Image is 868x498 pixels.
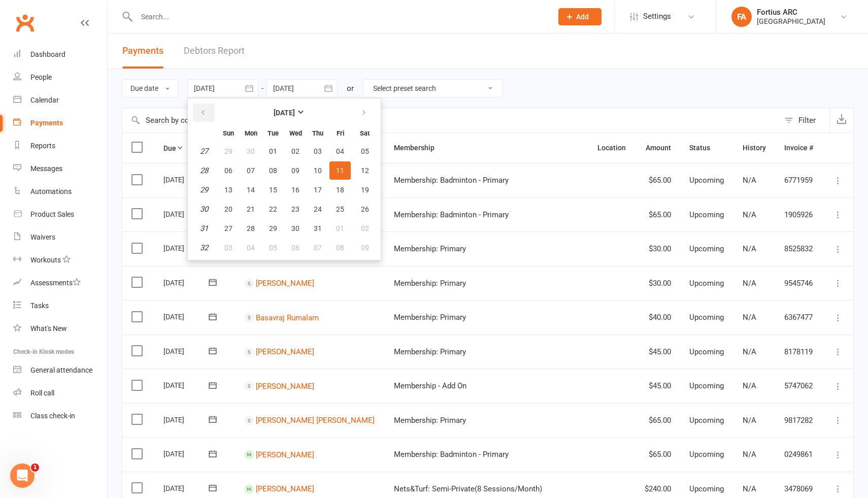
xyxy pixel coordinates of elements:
[733,133,775,163] th: History
[163,480,210,496] div: [DATE]
[307,200,328,218] button: 24
[163,275,210,290] div: [DATE]
[218,239,239,257] button: 03
[336,147,344,155] span: 04
[30,96,59,104] div: Calendar
[262,161,284,180] button: 08
[743,381,756,390] span: N/A
[224,224,232,233] span: 27
[240,181,261,199] button: 14
[30,324,67,333] div: What's New
[329,142,351,160] button: 04
[798,114,816,126] div: Filter
[13,405,107,427] a: Class kiosk mode
[30,119,63,127] div: Payments
[269,244,277,252] span: 05
[352,200,378,218] button: 26
[13,43,107,66] a: Dashboard
[13,112,107,135] a: Payments
[200,185,208,194] em: 29
[314,224,322,233] span: 31
[757,8,825,17] div: Fortius ARC
[13,203,107,226] a: Product Sales
[184,34,245,69] a: Debtors Report
[13,89,107,112] a: Calendar
[256,279,314,288] a: [PERSON_NAME]
[218,219,239,238] button: 27
[262,200,284,218] button: 22
[223,129,234,137] small: Sunday
[775,403,823,438] td: 9817282
[329,239,351,257] button: 08
[13,272,107,294] a: Assessments
[352,161,378,180] button: 12
[743,176,756,185] span: N/A
[743,450,756,459] span: N/A
[245,129,257,137] small: Monday
[269,224,277,233] span: 29
[247,167,255,175] span: 07
[394,279,466,288] span: Membership: Primary
[757,17,825,26] div: [GEOGRAPHIC_DATA]
[154,133,235,163] th: Due
[224,147,232,155] span: 29
[743,210,756,219] span: N/A
[256,313,319,322] a: Basavraj Rumalam
[307,181,328,199] button: 17
[352,142,378,160] button: 05
[247,205,255,213] span: 21
[30,302,49,310] div: Tasks
[394,347,466,356] span: Membership: Primary
[360,129,370,137] small: Saturday
[30,279,81,287] div: Assessments
[636,231,680,266] td: $30.00
[636,369,680,403] td: $45.00
[689,484,724,493] span: Upcoming
[291,244,299,252] span: 06
[775,335,823,369] td: 8178119
[235,133,385,163] th: Contact
[329,219,351,238] button: 01
[256,347,314,356] a: [PERSON_NAME]
[13,66,107,89] a: People
[240,219,261,238] button: 28
[163,309,210,324] div: [DATE]
[336,244,344,252] span: 08
[352,219,378,238] button: 02
[307,239,328,257] button: 07
[636,437,680,472] td: $65.00
[689,279,724,288] span: Upcoming
[274,109,295,117] strong: [DATE]
[200,224,208,233] em: 31
[30,210,74,218] div: Product Sales
[247,147,255,155] span: 30
[256,484,314,493] a: [PERSON_NAME]
[218,161,239,180] button: 06
[336,205,344,213] span: 25
[200,243,208,252] em: 32
[200,147,208,156] em: 27
[240,200,261,218] button: 21
[262,219,284,238] button: 29
[576,13,589,21] span: Add
[689,381,724,390] span: Upcoming
[291,205,299,213] span: 23
[240,161,261,180] button: 07
[361,167,369,175] span: 12
[291,186,299,194] span: 16
[329,161,351,180] button: 11
[314,205,322,213] span: 24
[13,317,107,340] a: What's New
[336,167,344,175] span: 11
[779,108,829,132] button: Filter
[361,205,369,213] span: 26
[240,239,261,257] button: 04
[163,343,210,359] div: [DATE]
[224,205,232,213] span: 20
[247,244,255,252] span: 04
[13,294,107,317] a: Tasks
[775,266,823,301] td: 9545746
[163,206,210,222] div: [DATE]
[743,347,756,356] span: N/A
[558,8,602,25] button: Add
